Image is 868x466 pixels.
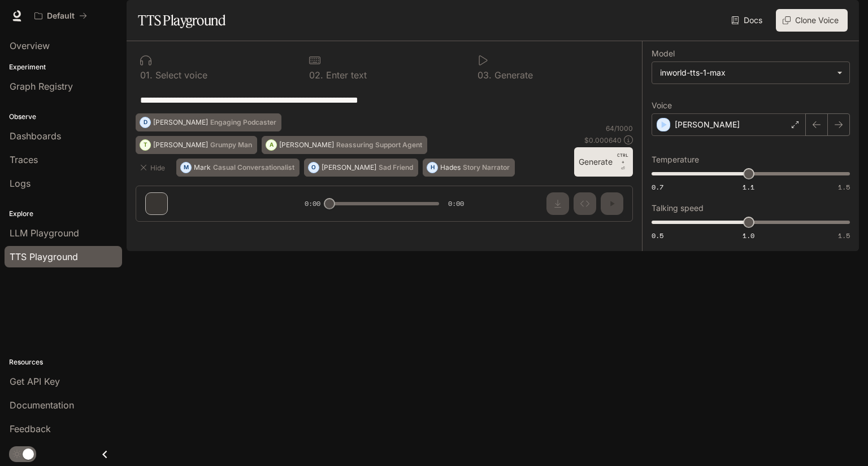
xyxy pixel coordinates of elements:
button: A[PERSON_NAME]Reassuring Support Agent [262,136,427,154]
p: 64 / 1000 [606,124,633,133]
p: Grumpy Man [210,142,252,148]
span: 1.5 [838,231,850,240]
div: O [309,159,319,177]
button: MMarkCasual Conversationalist [176,159,300,177]
span: 1.5 [838,182,850,192]
p: Model [652,50,675,58]
p: [PERSON_NAME] [322,164,376,171]
span: 0.5 [652,231,663,240]
button: O[PERSON_NAME]Sad Friend [304,159,418,177]
p: Hades [440,164,461,171]
p: [PERSON_NAME] [675,119,740,130]
p: Engaging Podcaster [210,119,276,126]
div: inworld-tts-1-max [660,67,831,78]
button: Clone Voice [776,9,848,32]
p: $ 0.000640 [584,135,622,145]
p: Story Narrator [463,164,510,171]
p: 0 1 . [140,71,153,80]
p: Default [47,11,75,21]
button: Hide [136,159,172,177]
button: All workspaces [29,5,92,27]
p: Reassuring Support Agent [336,142,422,148]
p: [PERSON_NAME] [153,119,208,126]
p: Enter text [323,71,367,80]
p: ⏎ [617,152,628,172]
span: 1.0 [743,231,754,240]
p: Casual Conversationalist [213,164,294,171]
p: Talking speed [652,204,704,212]
button: T[PERSON_NAME]Grumpy Man [136,136,257,154]
p: [PERSON_NAME] [279,142,334,148]
p: 0 3 . [478,71,492,80]
div: D [140,113,150,131]
h1: TTS Playground [138,9,225,32]
div: A [266,136,276,154]
div: inworld-tts-1-max [652,62,849,83]
p: CTRL + [617,152,628,165]
p: Voice [652,102,672,109]
p: Temperature [652,156,699,164]
p: Select voice [153,71,207,80]
div: T [140,136,150,154]
p: 0 2 . [309,71,323,80]
p: [PERSON_NAME] [153,142,208,148]
div: M [181,159,191,177]
p: Mark [194,164,211,171]
button: HHadesStory Narrator [423,159,515,177]
span: 1.1 [743,182,754,192]
span: 0.7 [652,182,663,192]
p: Sad Friend [379,164,413,171]
button: D[PERSON_NAME]Engaging Podcaster [136,113,281,131]
a: Docs [729,9,767,32]
button: GenerateCTRL +⏎ [574,147,633,177]
div: H [427,159,437,177]
p: Generate [492,71,533,80]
